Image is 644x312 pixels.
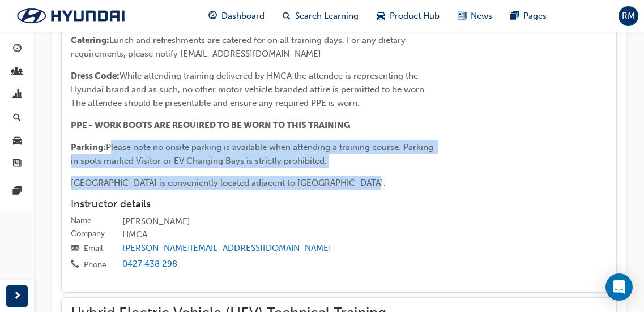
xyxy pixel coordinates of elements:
[71,71,429,108] span: While attending training delivered by HMCA the attendee is representing the Hyundai brand and as ...
[13,90,22,100] span: chart-icon
[619,6,638,26] button: RM
[6,4,136,28] img: Trak
[501,5,556,28] a: pages-iconPages
[523,10,547,23] span: Pages
[510,9,519,23] span: pages-icon
[274,5,368,28] a: search-iconSearch Learning
[71,35,109,45] span: Catering:
[84,259,106,271] div: Phone
[449,5,501,28] a: news-iconNews
[13,186,22,196] span: pages-icon
[13,113,21,123] span: search-icon
[122,259,177,269] a: 0427 438 298
[390,10,440,23] span: Product Hub
[71,178,386,188] span: [GEOGRAPHIC_DATA] is conveniently located adjacent to [GEOGRAPHIC_DATA].
[13,44,22,54] span: guage-icon
[122,215,607,229] div: [PERSON_NAME]
[71,244,79,254] span: email-icon
[13,67,22,78] span: people-icon
[605,273,633,301] div: Open Intercom Messenger
[13,289,22,304] span: next-icon
[377,9,385,23] span: car-icon
[71,215,92,226] div: Name
[71,120,351,130] span: PPE - WORK BOOTS ARE REQUIRED TO BE WORN TO THIS TRAINING
[221,10,265,23] span: Dashboard
[71,71,120,81] span: Dress Code:
[283,9,291,23] span: search-icon
[71,228,105,240] div: Company
[71,142,106,152] span: Parking:
[71,35,408,59] span: Lunch and refreshments are catered for on all training days. For any dietary requirements, please...
[13,159,22,169] span: news-icon
[368,5,449,28] a: car-iconProduct Hub
[122,228,607,242] div: HMCA
[122,243,331,253] a: [PERSON_NAME][EMAIL_ADDRESS][DOMAIN_NAME]
[71,142,436,166] span: Please note no onsite parking is available when attending a training course. Parking in spots mar...
[471,10,492,23] span: News
[208,9,217,23] span: guage-icon
[199,5,274,28] a: guage-iconDashboard
[622,10,635,23] span: RM
[84,243,103,254] div: Email
[13,136,22,146] span: car-icon
[295,10,359,23] span: Search Learning
[458,9,466,23] span: news-icon
[71,260,79,270] span: phone-icon
[71,198,607,211] h4: Instructor details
